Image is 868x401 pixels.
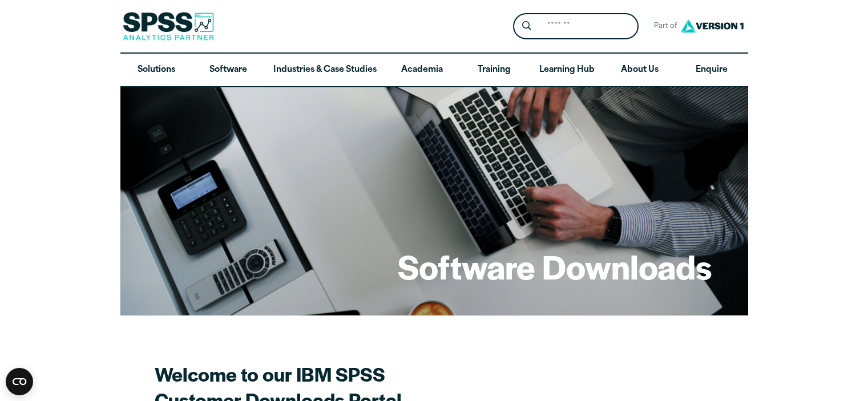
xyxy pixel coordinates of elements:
[120,54,192,87] a: Solutions
[678,15,746,37] img: Version1 Logo
[604,54,676,87] a: About Us
[6,368,33,395] button: Open CMP widget
[123,12,214,40] img: SPSS Analytics Partner
[120,54,748,87] nav: Desktop version of site main menu
[516,16,537,37] button: Search magnifying glass icon
[386,54,458,87] a: Academia
[192,54,264,87] a: Software
[458,54,530,87] a: Training
[513,13,639,40] form: Site Header Search Form
[530,54,604,87] a: Learning Hub
[676,54,748,87] a: Enquire
[648,18,678,35] span: Part of
[398,244,712,289] h1: Software Downloads
[264,54,386,87] a: Industries & Case Studies
[522,21,531,31] svg: Search magnifying glass icon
